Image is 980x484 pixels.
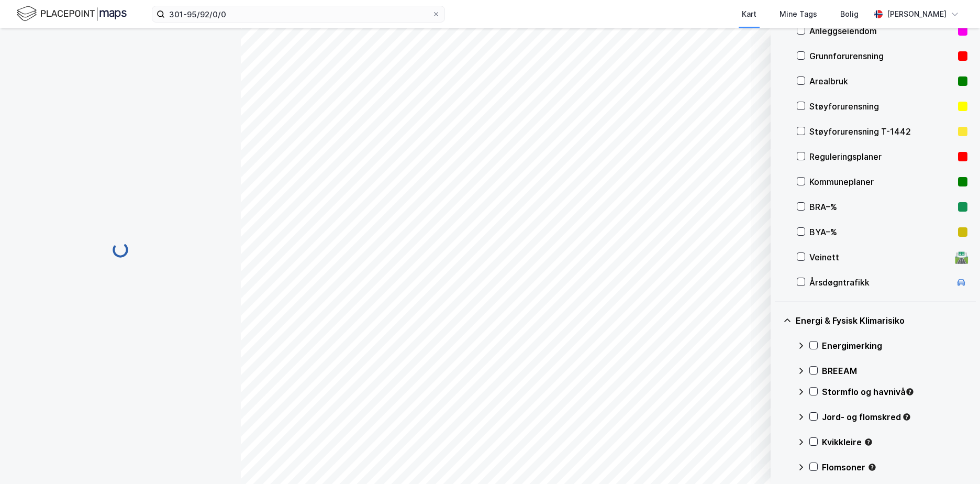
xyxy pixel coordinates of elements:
div: Jord- og flomskred [822,411,967,423]
div: Anleggseiendom [809,25,954,37]
div: Grunnforurensning [809,50,954,62]
div: Reguleringsplaner [809,150,954,163]
div: Bolig [840,8,859,20]
div: Tooltip anchor [902,412,911,422]
div: BRA–% [809,201,954,213]
div: Kvikkleire [822,436,967,448]
div: Mine Tags [779,8,817,20]
div: Støyforurensning [809,100,954,113]
div: Tooltip anchor [905,387,915,397]
div: Stormflo og havnivå [822,386,967,398]
img: spinner.a6d8c91a73a9ac5275cf975e30b51cfb.svg [112,241,129,258]
div: Arealbruk [809,75,954,87]
div: Energi & Fysisk Klimarisiko [796,314,967,327]
div: Veinett [809,251,951,263]
div: Kommuneplaner [809,175,954,188]
div: Tooltip anchor [864,437,873,447]
div: [PERSON_NAME] [887,8,946,20]
div: Kart [742,8,756,20]
input: Søk på adresse, matrikkel, gårdeiere, leietakere eller personer [165,6,432,22]
div: Støyforurensning T-1442 [809,125,954,138]
div: Energimerking [822,339,967,352]
div: 🛣️ [954,250,968,264]
div: Årsdøgntrafikk [809,276,951,289]
div: Flomsoner [822,461,967,474]
div: BREEAM [822,365,967,377]
iframe: Chat Widget [928,434,980,484]
img: logo.f888ab2527a4732fd821a326f86c7f29.svg [17,5,127,23]
div: Tooltip anchor [867,463,877,472]
div: BYA–% [809,226,954,238]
